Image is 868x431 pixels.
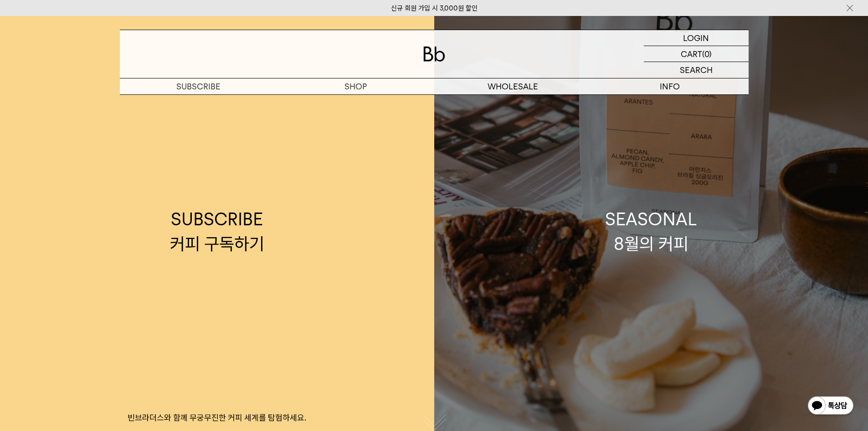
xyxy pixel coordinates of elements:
p: INFO [591,78,749,94]
a: SHOP [277,78,434,94]
p: SEARCH [680,62,713,78]
p: (0) [702,46,712,62]
img: 카카오톡 채널 1:1 채팅 버튼 [807,395,854,417]
p: WHOLESALE [434,78,591,94]
a: SUBSCRIBE [120,78,277,94]
p: CART [681,46,702,62]
div: SUBSCRIBE 커피 구독하기 [170,207,264,255]
div: SEASONAL 8월의 커피 [605,207,697,255]
a: LOGIN [644,30,749,46]
img: 로고 [423,47,445,62]
p: LOGIN [683,30,709,46]
a: CART (0) [644,46,749,62]
a: 신규 회원 가입 시 3,000원 할인 [391,4,478,12]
